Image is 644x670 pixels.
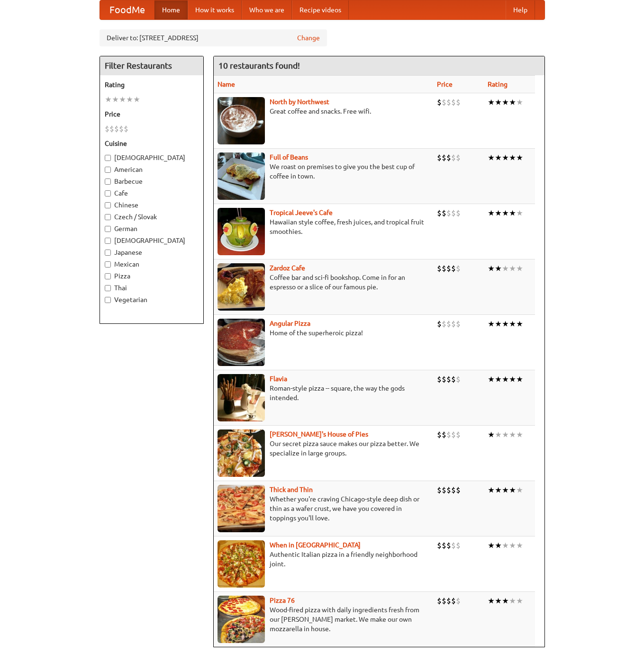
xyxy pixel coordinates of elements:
li: $ [442,540,446,551]
li: $ [456,374,461,384]
li: ★ [495,208,502,218]
li: $ [446,374,451,384]
a: Home [154,0,188,19]
label: [DEMOGRAPHIC_DATA] [105,236,199,245]
input: American [105,167,111,173]
a: Recipe videos [292,0,349,19]
li: $ [451,540,456,551]
li: ★ [488,319,495,329]
li: ★ [488,263,495,274]
p: Whether you're craving Chicago-style deep dish or thin as a wafer crust, we have you covered in t... [218,494,430,523]
li: ★ [516,97,523,107]
li: ★ [516,596,523,606]
label: Japanese [105,248,199,257]
li: ★ [509,263,516,274]
li: $ [437,319,442,329]
li: ★ [502,485,509,495]
li: $ [451,208,456,218]
b: Angular Pizza [270,320,310,327]
a: Pizza 76 [270,597,295,604]
li: $ [114,124,119,134]
a: [PERSON_NAME]'s House of Pies [270,430,368,438]
label: Cafe [105,188,199,198]
a: Help [506,0,535,19]
li: $ [446,319,451,329]
li: ★ [495,152,502,163]
h5: Rating [105,80,199,89]
a: Change [297,33,320,43]
li: $ [451,152,456,163]
li: $ [446,540,451,551]
li: $ [451,97,456,107]
li: $ [456,152,461,163]
li: ★ [516,208,523,218]
li: $ [437,429,442,440]
img: jeeves.jpg [218,208,265,255]
li: ★ [495,97,502,107]
li: ★ [516,374,523,384]
li: ★ [502,319,509,329]
label: Vegetarian [105,295,199,304]
h5: Price [105,109,199,119]
p: Coffee bar and sci-fi bookshop. Come in for an espresso or a slice of our famous pie. [218,273,430,292]
input: Czech / Slovak [105,214,111,220]
li: $ [451,319,456,329]
li: $ [119,124,124,134]
li: ★ [502,429,509,440]
a: Flavia [270,375,287,383]
a: Zardoz Cafe [270,264,305,272]
li: ★ [502,374,509,384]
li: ★ [502,263,509,274]
li: $ [124,124,128,134]
a: How it works [188,0,242,19]
li: ★ [509,374,516,384]
li: $ [451,263,456,274]
li: ★ [502,596,509,606]
h4: Filter Restaurants [100,56,203,75]
p: Roman-style pizza -- square, the way the gods intended. [218,384,430,402]
li: $ [451,596,456,606]
li: $ [437,208,442,218]
li: $ [442,319,446,329]
b: Full of Beans [270,153,308,161]
a: Thick and Thin [270,486,313,493]
a: When in [GEOGRAPHIC_DATA] [270,541,361,549]
li: ★ [516,263,523,274]
li: ★ [502,97,509,107]
input: Mexican [105,261,111,268]
li: $ [456,485,461,495]
label: Czech / Slovak [105,212,199,222]
li: $ [446,152,451,163]
label: American [105,165,199,174]
label: Barbecue [105,177,199,186]
li: ★ [488,152,495,163]
li: ★ [488,485,495,495]
li: ★ [133,94,140,105]
li: ★ [488,429,495,440]
li: ★ [126,94,133,105]
a: Price [437,80,453,88]
li: $ [437,596,442,606]
label: [DEMOGRAPHIC_DATA] [105,153,199,162]
li: ★ [509,540,516,551]
li: ★ [488,540,495,551]
li: $ [442,152,446,163]
a: North by Northwest [270,98,329,106]
input: German [105,226,111,232]
img: north.jpg [218,97,265,144]
li: ★ [502,152,509,163]
li: ★ [502,540,509,551]
p: We roast on premises to give you the best cup of coffee in town. [218,162,430,181]
li: ★ [516,152,523,163]
li: $ [446,97,451,107]
li: $ [451,429,456,440]
p: Wood-fired pizza with daily ingredients fresh from our [PERSON_NAME] market. We make our own mozz... [218,605,430,634]
img: flavia.jpg [218,374,265,421]
li: $ [442,485,446,495]
li: ★ [509,97,516,107]
img: zardoz.jpg [218,263,265,311]
li: $ [109,124,114,134]
li: $ [442,97,446,107]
